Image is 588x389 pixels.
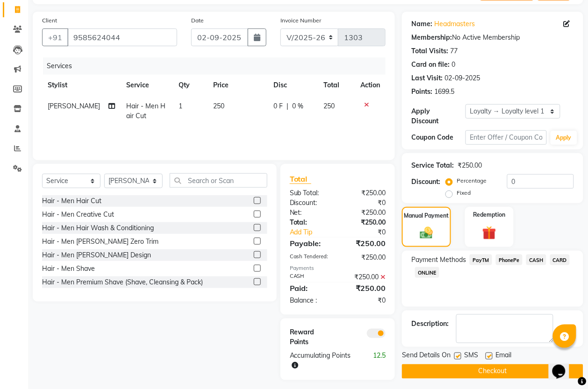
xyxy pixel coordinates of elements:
div: Hair - Men Hair Wash & Conditioning [42,223,154,233]
span: CASH [526,255,546,265]
input: Search or Scan [170,173,267,188]
img: _cash.svg [416,226,437,240]
span: PayTM [470,255,492,265]
div: Membership: [411,33,452,42]
th: Action [355,75,386,96]
button: +91 [42,28,68,46]
label: Percentage [457,177,487,185]
button: Apply [551,131,577,145]
div: Coupon Code [411,133,466,142]
div: ₹250.00 [338,208,393,218]
span: 250 [213,102,224,110]
span: 0 % [292,101,303,111]
div: Hair - Men Shave [42,264,95,274]
div: Total: [283,218,338,227]
label: Client [42,16,57,25]
label: Redemption [473,211,505,219]
span: Email [495,351,511,362]
div: Hair - Men [PERSON_NAME] Zero Trim [42,237,158,247]
div: ₹250.00 [338,272,393,282]
div: Reward Points [283,328,338,347]
th: Qty [173,75,208,96]
div: ₹250.00 [338,253,393,262]
div: No Active Membership [411,33,574,42]
span: PhonePe [496,255,523,265]
a: Headmasters [434,19,475,29]
div: Hair - Men Premium Shave (Shave, Cleansing & Pack) [42,277,203,287]
th: Total [318,75,355,96]
img: _gift.svg [478,225,501,242]
div: Service Total: [411,161,454,170]
div: Points: [411,87,432,97]
a: Add Tip [283,227,347,237]
div: 77 [450,46,458,56]
div: ₹250.00 [338,238,393,249]
input: Search by Name/Mobile/Email/Code [67,28,177,46]
span: SMS [464,351,478,362]
span: [PERSON_NAME] [48,102,100,110]
div: 02-09-2025 [445,73,480,83]
div: Card on file: [411,60,450,70]
div: Name: [411,19,432,29]
span: | [287,101,288,111]
div: ₹250.00 [338,218,393,227]
div: Cash Tendered: [283,253,338,262]
div: ₹0 [338,296,393,305]
div: Net: [283,208,338,218]
div: ₹0 [338,198,393,208]
span: 1 [179,102,182,110]
div: Balance : [283,296,338,305]
th: Service [121,75,173,96]
div: ₹250.00 [338,283,393,294]
div: Last Visit: [411,73,443,83]
div: Payable: [283,238,338,249]
div: ₹0 [347,227,393,237]
span: Total [290,174,311,184]
label: Fixed [457,189,471,197]
div: Hair - Men [PERSON_NAME] Design [42,250,151,260]
th: Stylist [42,75,121,96]
div: 0 [452,60,455,70]
div: 12.5 [365,351,393,371]
span: Payment Methods [411,255,466,265]
div: Description: [411,319,449,329]
div: Accumulating Points [283,351,366,371]
div: ₹250.00 [458,161,482,170]
div: CASH [283,272,338,282]
div: Hair - Men Hair Cut [42,196,101,206]
span: ONLINE [415,267,439,278]
label: Invoice Number [280,16,321,25]
div: Discount: [411,177,440,187]
input: Enter Offer / Coupon Code [466,130,547,145]
div: Hair - Men Creative Cut [42,210,114,219]
label: Manual Payment [404,212,449,220]
span: Hair - Men Hair Cut [126,102,165,120]
span: 0 F [273,101,283,111]
div: ₹250.00 [338,188,393,198]
th: Price [208,75,268,96]
div: Payments [290,264,386,272]
div: Sub Total: [283,188,338,198]
div: Apply Discount [411,106,466,126]
th: Disc [268,75,318,96]
iframe: chat widget [549,352,579,380]
div: Total Visits: [411,46,448,56]
div: Discount: [283,198,338,208]
div: 1699.5 [434,87,454,97]
span: CARD [550,255,570,265]
button: Checkout [402,364,583,379]
div: Paid: [283,283,338,294]
label: Date [191,16,204,25]
span: Send Details On [402,351,451,362]
div: Services [43,57,393,75]
span: 250 [323,102,335,110]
